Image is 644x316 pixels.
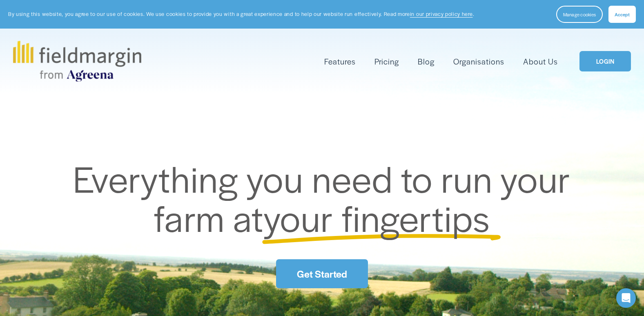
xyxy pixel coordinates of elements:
span: Manage cookies [563,11,596,18]
a: Organisations [453,55,504,68]
p: By using this website, you agree to our use of cookies. We use cookies to provide you with a grea... [8,10,474,18]
button: Accept [608,6,636,23]
span: Everything you need to run your farm at [73,152,579,243]
a: Blog [418,55,435,68]
span: Features [324,56,356,67]
span: your fingertips [263,191,490,243]
img: fieldmargin.com [13,41,141,82]
a: folder dropdown [324,55,356,68]
span: Accept [615,11,630,18]
a: LOGIN [579,51,631,72]
a: in our privacy policy here [410,10,473,18]
div: Open Intercom Messenger [616,288,636,308]
a: About Us [523,55,558,68]
a: Get Started [276,259,368,288]
button: Manage cookies [556,6,603,23]
a: Pricing [374,55,399,68]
